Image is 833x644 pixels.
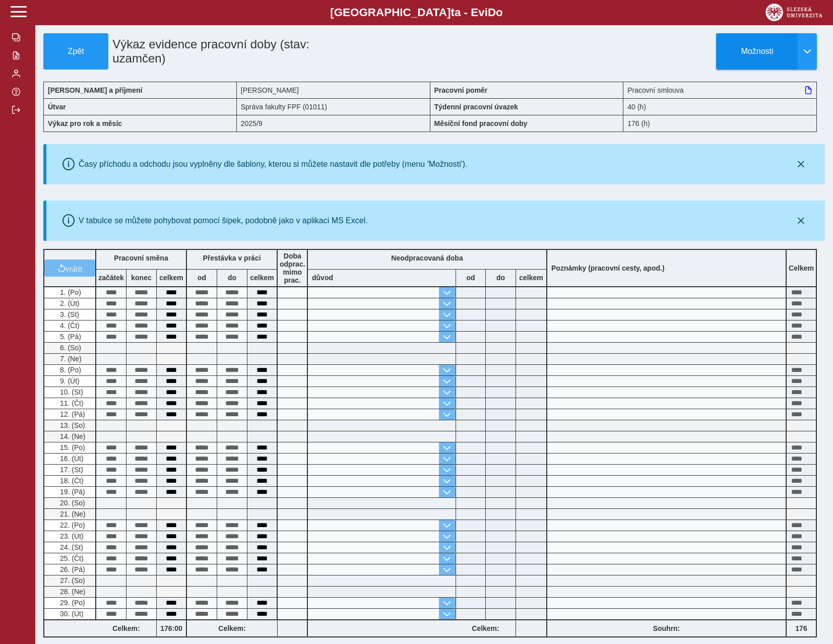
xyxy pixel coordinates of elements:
b: Výkaz pro rok a měsíc [48,119,122,127]
span: 28. (Ne) [58,588,86,596]
h1: Výkaz evidence pracovní doby (stav: uzamčen) [108,33,369,70]
span: 8. (Po) [58,366,81,374]
span: 17. (St) [58,466,83,474]
b: Doba odprac. mimo prac. [280,252,305,284]
b: začátek [96,274,126,282]
span: Možnosti [725,47,790,56]
span: 16. (Út) [58,455,84,463]
span: 21. (Ne) [58,510,86,518]
div: 2025/9 [237,115,430,132]
div: Časy příchodu a odchodu jsou vyplněny dle šablony, kterou si můžete nastavit dle potřeby (menu 'M... [79,160,468,169]
span: 25. (Čt) [58,554,84,562]
button: vrátit [44,260,95,277]
b: Neodpracovaná doba [391,254,463,262]
span: 15. (Po) [58,443,85,452]
span: 19. (Pá) [58,488,85,496]
span: 20. (So) [58,499,85,507]
span: 18. (Čt) [58,477,84,485]
b: Souhrn: [653,624,680,632]
span: 14. (Ne) [58,432,86,440]
b: Celkem: [96,624,156,632]
span: 26. (Pá) [58,565,85,573]
span: 10. (St) [58,388,83,396]
b: Týdenní pracovní úvazek [434,103,519,111]
span: D [488,6,496,19]
b: Celkem: [187,624,277,632]
span: 13. (So) [58,421,85,429]
span: Zpět [48,47,104,56]
button: Možnosti [716,33,798,70]
b: Celkem: [456,624,516,632]
span: 12. (Pá) [58,410,85,418]
div: [PERSON_NAME] [237,82,430,98]
b: do [217,274,247,282]
span: 30. (Út) [58,610,84,618]
b: [PERSON_NAME] a příjmení [48,86,142,94]
img: logo_web_su.png [765,4,822,21]
span: 11. (Čt) [58,399,84,407]
button: Zpět [43,33,108,70]
b: [GEOGRAPHIC_DATA] a - Evi [30,6,803,19]
div: Pracovní smlouva [623,82,817,98]
b: celkem [516,274,546,282]
div: 40 (h) [623,98,817,115]
span: 3. (St) [58,310,79,318]
span: 27. (So) [58,576,85,585]
span: 22. (Po) [58,521,85,529]
span: 4. (Čt) [58,321,80,330]
b: důvod [312,274,333,282]
b: Celkem [789,264,814,272]
span: 1. (Po) [58,288,81,296]
b: od [456,274,485,282]
b: celkem [157,274,186,282]
span: 23. (Út) [58,532,84,540]
div: 176 (h) [623,115,817,132]
b: do [486,274,516,282]
span: o [496,6,503,19]
b: Přestávka v práci [203,254,261,262]
span: vrátit [66,264,83,272]
b: Útvar [48,103,66,111]
b: Měsíční fond pracovní doby [434,119,528,127]
div: Správa fakulty FPF (01011) [237,98,430,115]
b: od [187,274,217,282]
b: celkem [247,274,277,282]
b: konec [126,274,156,282]
b: Poznámky (pracovní cesty, apod.) [547,264,669,272]
span: 9. (Út) [58,377,80,385]
b: 176:00 [157,624,186,632]
span: 7. (Ne) [58,355,82,363]
span: 24. (St) [58,543,83,551]
div: V tabulce se můžete pohybovat pomocí šipek, podobně jako v aplikaci MS Excel. [79,216,368,225]
span: 5. (Pá) [58,333,81,341]
b: Pracovní poměr [434,86,488,94]
span: 6. (So) [58,344,81,352]
span: t [451,6,454,19]
span: 29. (Po) [58,599,85,607]
span: 2. (Út) [58,299,80,307]
b: Pracovní směna [114,254,168,262]
b: 176 [787,624,816,632]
